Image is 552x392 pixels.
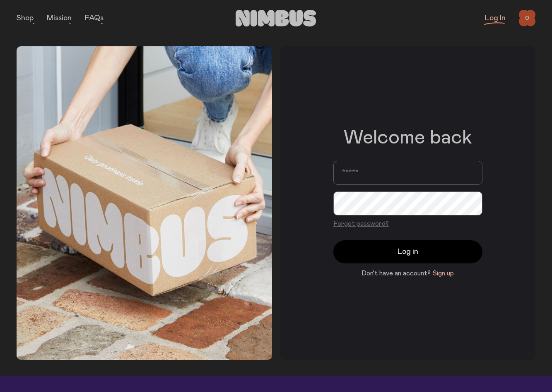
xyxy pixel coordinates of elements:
button: 0 [519,10,535,26]
img: Picking up Nimbus mailer from doorstep [17,46,272,360]
span: Don’t have an account? [362,268,431,278]
h1: Welcome back [344,128,472,148]
a: Mission [47,14,72,22]
a: Log In [485,14,506,22]
a: FAQs [85,14,104,22]
button: Forgot password? [333,219,389,229]
span: Log in [398,246,418,258]
button: Sign up [432,268,454,278]
button: Log in [333,240,482,263]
